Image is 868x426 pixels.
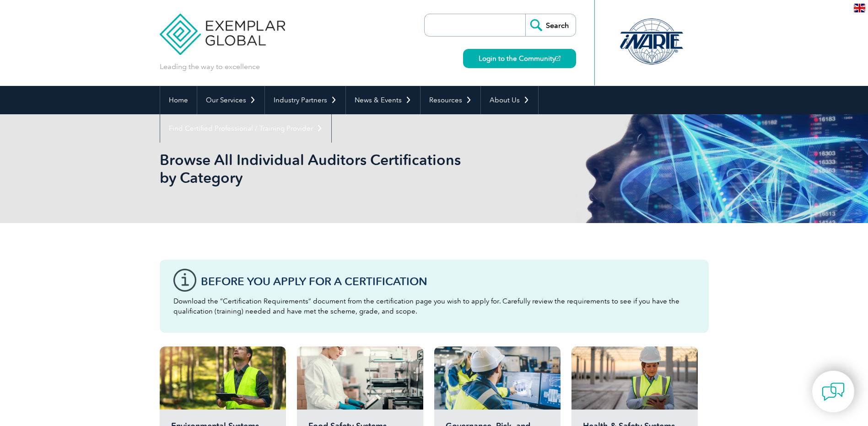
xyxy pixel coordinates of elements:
input: Search [525,14,576,36]
a: Home [160,86,197,114]
a: Login to the Community [463,49,576,68]
img: contact-chat.png [822,380,845,403]
img: en [854,4,865,12]
a: Resources [421,86,480,114]
img: open_square.png [555,56,561,61]
a: Industry Partners [265,86,345,114]
p: Leading the way to excellence [160,62,260,72]
h3: Before You Apply For a Certification [201,276,695,287]
a: News & Events [346,86,420,114]
a: Find Certified Professional / Training Provider [160,114,331,143]
p: Download the “Certification Requirements” document from the certification page you wish to apply ... [173,296,695,316]
a: Our Services [197,86,264,114]
h1: Browse All Individual Auditors Certifications by Category [160,151,511,186]
a: About Us [481,86,538,114]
